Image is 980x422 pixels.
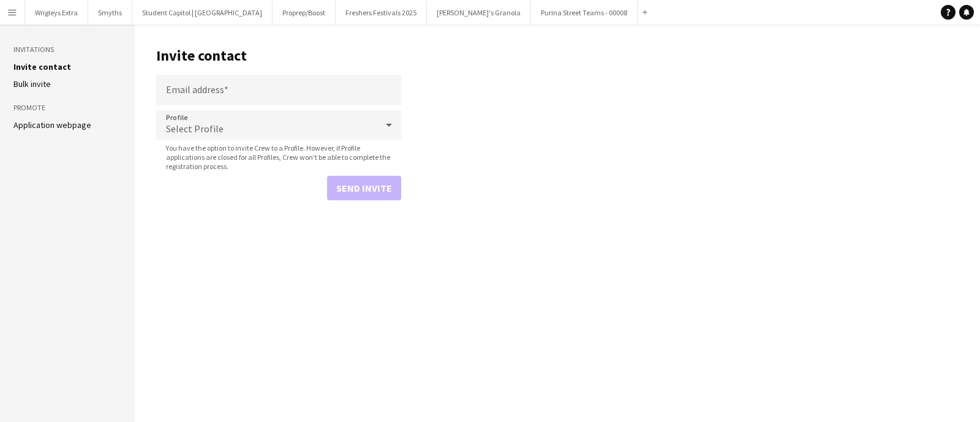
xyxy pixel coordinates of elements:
span: You have the option to invite Crew to a Profile. However, if Profile applications are closed for ... [156,143,401,171]
h3: Invitations [13,44,121,55]
a: Invite contact [13,61,71,72]
button: [PERSON_NAME]'s Granola [427,1,531,24]
button: Freshers Festivals 2025 [336,1,427,24]
button: Student Capitol | [GEOGRAPHIC_DATA] [132,1,273,24]
a: Bulk invite [13,78,51,89]
button: Proprep/Boost [273,1,336,24]
span: Select Profile [166,122,224,135]
h3: Promote [13,102,121,113]
button: Smyths [88,1,132,24]
button: Wrigleys Extra [25,1,88,24]
button: Purina Street Teams - 00008 [531,1,638,24]
a: Application webpage [13,119,91,130]
h1: Invite contact [156,47,401,65]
